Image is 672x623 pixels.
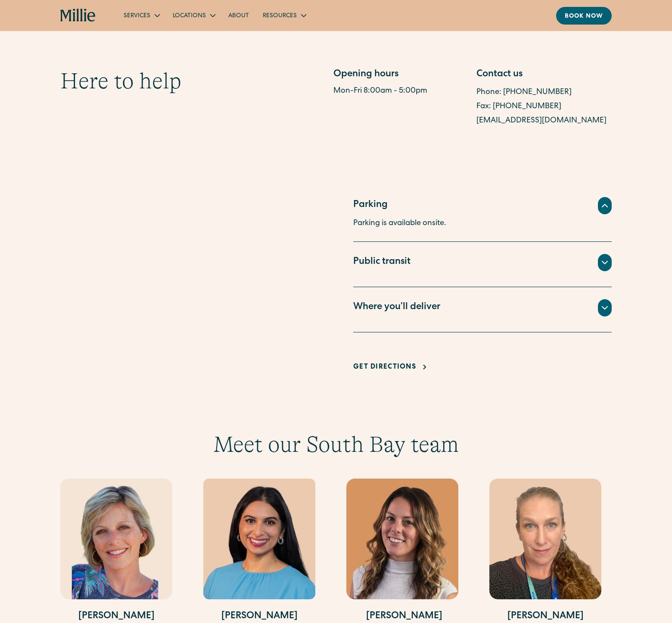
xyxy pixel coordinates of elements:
[565,12,603,21] div: Book now
[353,198,388,213] div: Parking
[263,12,297,21] div: Resources
[333,85,469,97] div: Mon-Fri 8:00am - 5:00pm
[117,8,166,22] div: Services
[60,68,181,94] h2: Here to help
[60,9,96,22] a: home
[353,218,612,229] p: Parking is available onsite.
[476,103,561,110] a: Fax: [PHONE_NUMBER]
[353,255,411,269] div: Public transit
[353,301,440,315] div: Where you’ll deliver
[333,68,469,82] div: Opening hours
[353,362,430,373] a: Get Directions
[476,68,612,82] div: Contact us
[353,362,416,373] div: Get Directions
[556,7,612,25] a: Book now
[166,8,221,22] div: Locations
[124,12,150,21] div: Services
[60,431,612,458] h3: Meet our South Bay team
[221,8,256,22] a: About
[476,117,607,125] a: [EMAIL_ADDRESS][DOMAIN_NAME]
[476,88,572,96] a: Phone: [PHONE_NUMBER]
[256,8,312,22] div: Resources
[173,12,206,21] div: Locations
